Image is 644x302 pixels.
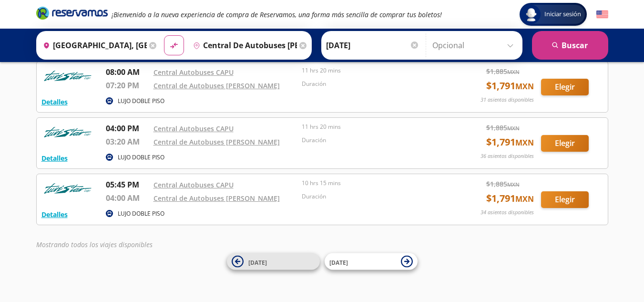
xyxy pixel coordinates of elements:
button: Buscar [532,31,608,60]
span: Iniciar sesión [541,10,585,19]
p: 11 hrs 20 mins [302,123,446,131]
p: LUJO DOBLE PISO [118,153,164,162]
button: Elegir [541,191,589,208]
button: Detalles [41,153,68,163]
button: [DATE] [325,253,418,270]
img: RESERVAMOS [41,66,94,85]
p: LUJO DOBLE PISO [118,209,164,218]
a: Central Autobuses CAPU [153,180,234,189]
p: 11 hrs 20 mins [302,66,446,75]
input: Buscar Origen [39,33,147,57]
p: 04:00 PM [106,123,149,134]
button: English [596,9,608,21]
input: Elegir Fecha [326,33,419,57]
span: $ 1,791 [486,135,534,149]
p: 34 asientos disponibles [480,208,534,217]
small: MXN [515,137,534,148]
p: 10 hrs 15 mins [302,179,446,187]
p: LUJO DOBLE PISO [118,97,164,105]
span: $ 1,885 [486,179,520,189]
a: Brand Logo [36,6,108,23]
small: MXN [507,181,520,188]
p: 04:00 AM [106,192,149,204]
img: RESERVAMOS [41,179,94,198]
span: [DATE] [248,258,267,266]
a: Central Autobuses CAPU [153,68,234,77]
span: $ 1,791 [486,79,534,93]
p: 03:20 AM [106,136,149,147]
button: Detalles [41,209,68,219]
span: $ 1,791 [486,191,534,206]
img: RESERVAMOS [41,123,94,142]
em: Mostrando todos los viajes disponibles [36,240,153,249]
small: MXN [507,68,520,75]
span: $ 1,885 [486,123,520,133]
p: 31 asientos disponibles [480,96,534,104]
p: 08:00 AM [106,66,149,78]
p: Duración [302,136,446,145]
button: Detalles [41,97,68,107]
input: Opcional [432,33,518,57]
em: ¡Bienvenido a la nueva experiencia de compra de Reservamos, una forma más sencilla de comprar tus... [112,10,442,19]
small: MXN [515,194,534,204]
button: Elegir [541,79,589,95]
a: Central de Autobuses [PERSON_NAME] [153,137,280,146]
input: Buscar Destino [189,33,297,57]
p: Duración [302,80,446,88]
a: Central de Autobuses [PERSON_NAME] [153,81,280,90]
a: Central Autobuses CAPU [153,124,234,133]
button: Elegir [541,135,589,152]
span: [DATE] [329,258,348,266]
p: 36 asientos disponibles [480,152,534,160]
button: [DATE] [227,253,320,270]
p: 05:45 PM [106,179,149,190]
p: 07:20 PM [106,80,149,91]
small: MXN [507,125,520,132]
p: Duración [302,192,446,201]
a: Central de Autobuses [PERSON_NAME] [153,194,280,203]
span: $ 1,885 [486,66,520,76]
i: Brand Logo [36,6,108,20]
small: MXN [515,81,534,92]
